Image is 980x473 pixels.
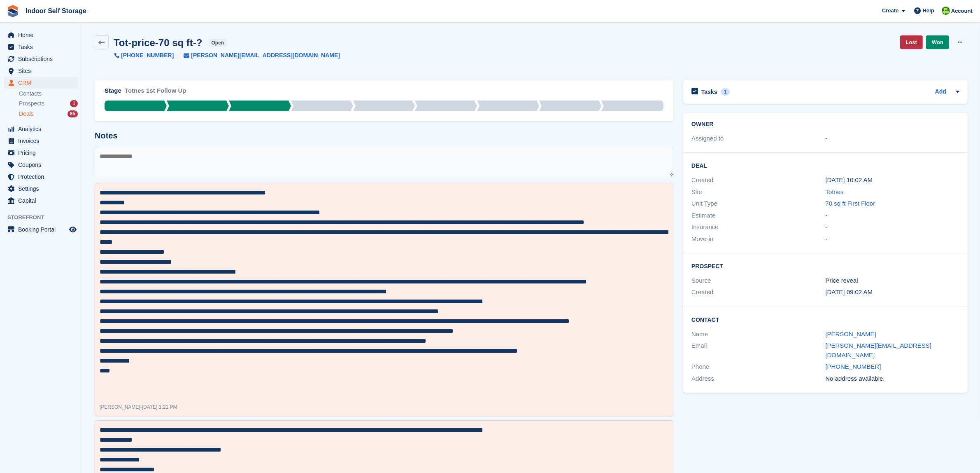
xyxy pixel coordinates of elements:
[691,176,826,185] div: Created
[826,374,960,384] div: No address available.
[18,147,68,159] span: Pricing
[18,77,68,89] span: CRM
[7,5,19,17] img: stora-icon-8386f47178a22dfd0bd8f6a31ec36ba5ce8667c1dd55bd0f319d3a0aa187defe.svg
[826,276,960,286] div: Price reveal
[923,7,934,15] span: Help
[100,404,140,410] span: [PERSON_NAME]
[4,29,78,41] a: menu
[4,77,78,89] a: menu
[691,341,826,360] div: Email
[18,29,68,41] span: Home
[826,211,960,220] div: -
[4,171,78,183] a: menu
[691,330,826,339] div: Name
[105,86,121,96] div: Stage
[4,159,78,171] a: menu
[19,99,78,108] a: Prospects 1
[22,4,90,18] a: Indoor Self Storage
[951,7,973,15] span: Account
[691,234,826,244] div: Move-in
[174,51,340,60] a: [PERSON_NAME][EMAIL_ADDRESS][DOMAIN_NAME]
[191,51,340,60] span: [PERSON_NAME][EMAIL_ADDRESS][DOMAIN_NAME]
[4,195,78,206] a: menu
[4,41,78,53] a: menu
[691,222,826,232] div: Insurance
[826,176,960,185] div: [DATE] 10:02 AM
[826,134,960,143] div: -
[691,362,826,372] div: Phone
[18,135,68,147] span: Invoices
[691,134,826,143] div: Assigned to
[691,315,959,323] h2: Contact
[95,131,673,140] h2: Notes
[701,88,717,96] h2: Tasks
[68,110,78,117] div: 85
[826,234,960,244] div: -
[18,41,68,53] span: Tasks
[125,86,186,101] div: Totnes 1st Follow Up
[826,200,875,207] a: 70 sq ft First Floor
[114,51,174,60] a: [PHONE_NUMBER]
[18,171,68,183] span: Protection
[114,37,203,48] h2: Tot-price-70 sq ft-?
[19,110,34,118] span: Deals
[18,123,68,135] span: Analytics
[926,35,949,49] a: Won
[691,121,959,128] h2: Owner
[826,188,844,195] a: Totnes
[70,100,78,107] div: 1
[18,183,68,194] span: Settings
[68,225,78,234] a: Preview store
[4,65,78,77] a: menu
[691,262,959,270] h2: Prospect
[4,183,78,194] a: menu
[942,7,950,15] img: Helen Wilson
[18,195,68,206] span: Capital
[4,135,78,147] a: menu
[721,88,730,96] div: 1
[209,39,227,47] span: open
[935,87,946,97] a: Add
[4,147,78,159] a: menu
[19,110,78,118] a: Deals 85
[19,100,44,108] span: Prospects
[18,224,68,235] span: Booking Portal
[691,199,826,208] div: Unit Type
[691,187,826,197] div: Site
[100,403,177,411] div: -
[4,53,78,65] a: menu
[691,161,959,169] h2: Deal
[826,222,960,232] div: -
[826,342,932,358] a: [PERSON_NAME][EMAIL_ADDRESS][DOMAIN_NAME]
[4,123,78,135] a: menu
[900,35,923,49] a: Lost
[121,51,174,60] span: [PHONE_NUMBER]
[142,404,177,410] span: [DATE] 1:21 PM
[882,7,899,15] span: Create
[691,288,826,297] div: Created
[826,288,960,297] div: [DATE] 09:02 AM
[18,65,68,77] span: Sites
[691,211,826,220] div: Estimate
[18,53,68,65] span: Subscriptions
[18,159,68,171] span: Coupons
[691,374,826,384] div: Address
[826,330,876,337] a: [PERSON_NAME]
[7,213,82,222] span: Storefront
[826,363,881,370] a: [PHONE_NUMBER]
[4,224,78,235] a: menu
[19,90,78,98] a: Contacts
[691,276,826,286] div: Source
